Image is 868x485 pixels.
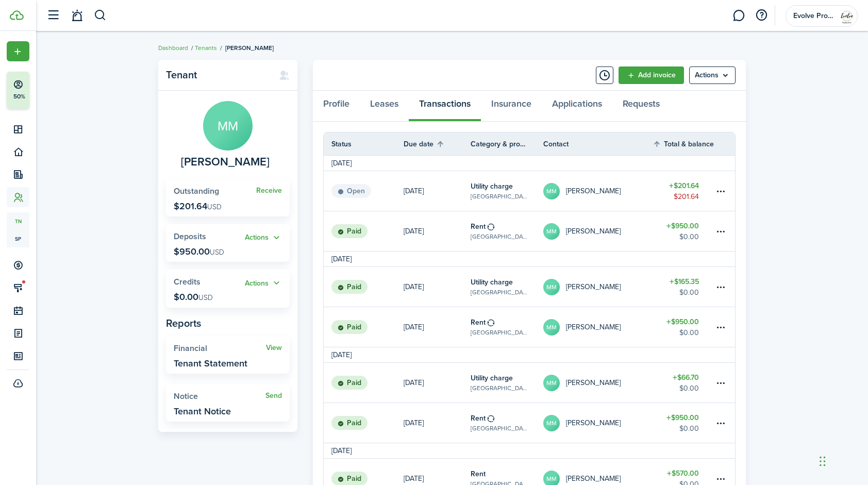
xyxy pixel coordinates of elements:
span: Credits [174,276,201,288]
a: Insurance [481,91,542,122]
a: View [266,344,282,352]
table-amount-title: $165.35 [670,276,699,287]
status: Paid [331,320,368,335]
table-amount-description: $201.64 [674,191,699,202]
avatar-text: MM [543,279,560,295]
widget-stats-description: Tenant Statement [174,358,247,369]
a: tn [7,212,29,230]
button: Search [94,7,107,24]
table-profile-info-text: [PERSON_NAME] [566,379,621,387]
avatar-text: MM [543,183,560,199]
a: Add invoice [619,66,684,84]
a: $201.64$201.64 [653,171,714,211]
table-profile-info-text: [PERSON_NAME] [566,323,621,331]
a: Send [265,392,282,400]
avatar-text: MM [543,375,560,391]
th: Contact [543,139,653,149]
a: Rent[GEOGRAPHIC_DATA], Unit 2 [471,307,543,347]
table-info-title: Utility charge [471,181,513,192]
td: [DATE] [324,158,359,169]
p: $950.00 [174,246,224,257]
a: Leases [360,91,409,122]
button: Open menu [7,41,29,61]
th: Sort [404,138,471,150]
avatar-text: MM [203,101,253,150]
a: MM[PERSON_NAME] [543,403,653,443]
span: Michael Mayorga [181,156,270,169]
a: Rent[GEOGRAPHIC_DATA], Unit 2 [471,403,543,443]
a: MM[PERSON_NAME] [543,171,653,211]
button: Actions [245,277,282,289]
table-info-title: Rent [471,317,486,328]
a: Applications [542,91,612,122]
menu-btn: Actions [689,66,736,84]
a: Utility charge[GEOGRAPHIC_DATA], Unit 2 [471,363,543,403]
table-profile-info-text: [PERSON_NAME] [566,187,621,195]
a: $165.35$0.00 [653,267,714,307]
button: Open menu [245,232,282,244]
table-amount-title: $570.00 [667,468,699,479]
a: [DATE] [404,403,471,443]
p: [DATE] [404,473,424,484]
p: $201.64 [174,201,222,211]
span: USD [210,247,224,258]
status: Paid [331,280,368,294]
table-subtitle: [GEOGRAPHIC_DATA], Unit 2 [471,232,528,241]
div: Chat Widget [816,436,868,485]
a: MM[PERSON_NAME] [543,363,653,403]
a: Messaging [729,3,748,29]
table-info-title: Rent [471,469,486,479]
a: MM[PERSON_NAME] [543,211,653,251]
table-amount-description: $0.00 [679,383,699,394]
table-subtitle: [GEOGRAPHIC_DATA], Unit 2 [471,383,528,393]
table-amount-description: $0.00 [679,423,699,434]
status: Paid [331,416,368,430]
a: Receive [256,187,282,195]
p: [DATE] [404,417,424,428]
a: [DATE] [404,211,471,251]
button: Open resource center [753,7,770,24]
table-profile-info-text: [PERSON_NAME] [566,419,621,427]
table-subtitle: [GEOGRAPHIC_DATA], Unit 2 [471,288,528,297]
table-amount-title: $66.70 [673,372,699,383]
a: Requests [612,91,670,122]
span: [PERSON_NAME] [225,43,274,53]
div: Drag [820,446,826,477]
table-profile-info-text: [PERSON_NAME] [566,283,621,291]
status: Open [331,184,371,198]
table-amount-description: $0.00 [679,231,699,242]
status: Paid [331,224,368,239]
table-amount-title: $950.00 [666,316,699,327]
a: Paid [324,211,404,251]
button: 50% [7,72,92,109]
a: [DATE] [404,363,471,403]
table-profile-info-text: [PERSON_NAME] [566,475,621,483]
a: sp [7,230,29,247]
table-info-title: Utility charge [471,373,513,383]
span: USD [198,292,213,303]
img: Evolve Property Services LLC [839,8,855,24]
a: Notifications [67,3,87,29]
p: [DATE] [404,186,424,196]
th: Status [324,139,404,149]
table-amount-title: $950.00 [666,412,699,423]
a: Tenants [195,43,217,53]
table-amount-title: $201.64 [669,180,699,191]
table-amount-description: $0.00 [679,287,699,298]
a: Paid [324,267,404,307]
panel-main-title: Tenant [166,69,269,81]
span: Outstanding [174,185,219,197]
table-subtitle: [GEOGRAPHIC_DATA], Unit 2 [471,192,528,201]
table-amount-title: $950.00 [666,221,699,231]
avatar-text: MM [543,415,560,431]
button: Open menu [245,277,282,289]
button: Open menu [689,66,736,84]
panel-main-subtitle: Reports [166,315,290,331]
button: Timeline [596,66,613,84]
button: Actions [245,232,282,244]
